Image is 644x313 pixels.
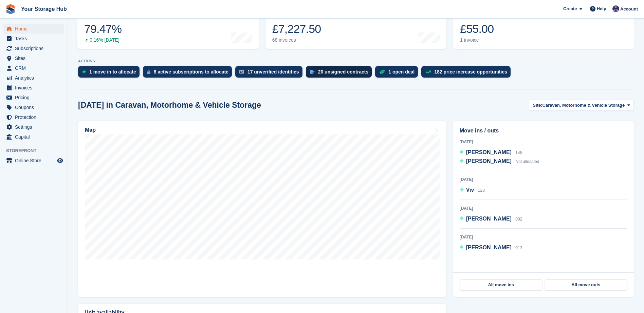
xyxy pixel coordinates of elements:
[89,69,136,75] div: 1 move in to allocate
[3,93,64,102] a: menu
[466,245,512,250] span: [PERSON_NAME]
[15,93,56,102] span: Pricing
[460,234,627,240] div: [DATE]
[82,70,86,74] img: move_ins_to_allocate_icon-fdf77a2bb77ea45bf5b3d319d69a93e2d87916cf1d5bf7949dd705db3b84f3ca.svg
[15,44,56,53] span: Subscriptions
[425,70,431,74] img: price_increase_opportunities-93ffe204e8149a01c8c9dc8f82e8f89637d9d84a8eef4429ea346261dce0b2c0.svg
[78,59,634,63] p: ACTIONS
[3,54,64,63] a: menu
[78,121,446,297] a: Map
[15,34,56,43] span: Tasks
[460,215,522,224] a: [PERSON_NAME] 002
[3,44,64,53] a: menu
[3,156,64,165] a: menu
[3,34,64,43] a: menu
[529,100,634,111] button: Site: Caravan, Motorhome & Vehicle Storage
[460,279,542,290] a: All move ins
[5,4,16,14] img: stora-icon-8386f47178a22dfd0bd8f6a31ec36ba5ce8667c1dd55bd0f319d3a0aa187defe.svg
[143,66,235,81] a: 8 active subscriptions to allocate
[265,6,447,49] a: Month-to-date sales £7,227.50 68 invoices
[597,5,606,12] span: Help
[388,69,415,75] div: 1 open deal
[466,187,474,193] span: Viv
[15,156,56,165] span: Online Store
[15,103,56,112] span: Coupons
[18,3,70,15] a: Your Storage Hub
[15,54,56,63] span: Sites
[460,244,522,252] a: [PERSON_NAME] 013
[3,24,64,34] a: menu
[3,112,64,122] a: menu
[84,22,122,36] div: 79.47%
[515,159,539,164] span: Not allocated
[460,139,627,145] div: [DATE]
[147,70,150,74] img: active_subscription_to_allocate_icon-d502201f5373d7db506a760aba3b589e785aa758c864c3986d89f69b8ff3...
[620,6,638,13] span: Account
[434,69,507,75] div: 182 price increase opportunities
[3,122,64,132] a: menu
[478,188,485,193] span: 128
[15,122,56,132] span: Settings
[533,102,542,109] span: Site:
[460,205,627,211] div: [DATE]
[460,157,539,166] a: [PERSON_NAME] Not allocated
[310,70,315,74] img: contract_signature_icon-13c848040528278c33f63329250d36e43548de30e8caae1d1a13099fd9432cc5.svg
[78,66,143,81] a: 1 move in to allocate
[466,216,512,222] span: [PERSON_NAME]
[56,156,64,165] a: Preview store
[306,66,375,81] a: 20 unsigned contracts
[15,73,56,83] span: Analytics
[15,132,56,142] span: Capital
[85,127,96,133] h2: Map
[460,176,627,183] div: [DATE]
[15,24,56,34] span: Home
[542,102,625,109] span: Caravan, Motorhome & Vehicle Storage
[460,148,522,157] a: [PERSON_NAME] 145
[3,132,64,142] a: menu
[466,149,512,155] span: [PERSON_NAME]
[154,69,228,75] div: 8 active subscriptions to allocate
[3,83,64,92] a: menu
[78,101,261,110] h2: [DATE] in Caravan, Motorhome & Vehicle Storage
[239,70,244,74] img: verify_identity-adf6edd0f0f0b5bbfe63781bf79b02c33cf7c696d77639b501bdc392416b5a36.svg
[3,73,64,83] a: menu
[545,279,627,290] a: All move outs
[15,112,56,122] span: Protection
[3,103,64,112] a: menu
[466,158,512,164] span: [PERSON_NAME]
[77,6,259,49] a: Occupancy 79.47% 0.16% [DATE]
[375,66,421,81] a: 1 open deal
[15,83,56,92] span: Invoices
[15,63,56,73] span: CRM
[421,66,514,81] a: 182 price increase opportunities
[453,6,634,49] a: Awaiting payment £55.00 1 invoice
[235,66,306,81] a: 17 unverified identities
[515,217,522,222] span: 002
[3,63,64,73] a: menu
[379,69,385,74] img: deal-1b604bf984904fb50ccaf53a9ad4b4a5d6e5aea283cecdc64d6e3604feb123c2.svg
[84,37,122,43] div: 0.16% [DATE]
[563,5,577,12] span: Create
[460,127,627,135] h2: Move ins / outs
[612,5,619,12] img: Liam Beddard
[460,37,507,43] div: 1 invoice
[460,186,485,195] a: Viv 128
[318,69,369,75] div: 20 unsigned contracts
[6,147,68,154] span: Storefront
[247,69,299,75] div: 17 unverified identities
[460,22,507,36] div: £55.00
[515,150,522,155] span: 145
[515,246,522,250] span: 013
[272,37,323,43] div: 68 invoices
[272,22,323,36] div: £7,227.50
